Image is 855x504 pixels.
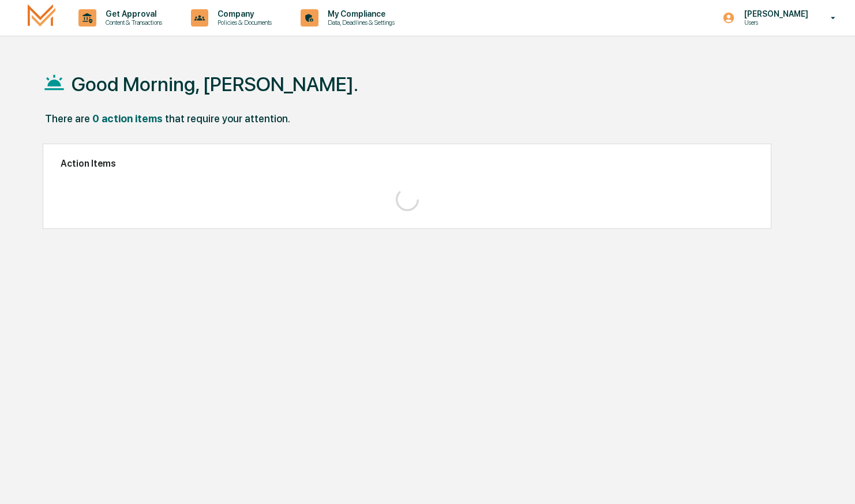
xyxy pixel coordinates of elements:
[92,112,163,125] div: 0 action items
[28,4,55,31] img: logo
[96,18,168,27] p: Content & Transactions
[208,18,277,27] p: Policies & Documents
[318,18,400,27] p: Data, Deadlines & Settings
[72,73,358,96] h1: Good Morning, [PERSON_NAME].
[318,9,400,18] p: My Compliance
[96,9,168,18] p: Get Approval
[165,112,290,125] div: that require your attention.
[61,158,753,169] h2: Action Items
[735,18,814,27] p: Users
[45,112,90,125] div: There are
[735,9,814,18] p: [PERSON_NAME]
[208,9,277,18] p: Company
